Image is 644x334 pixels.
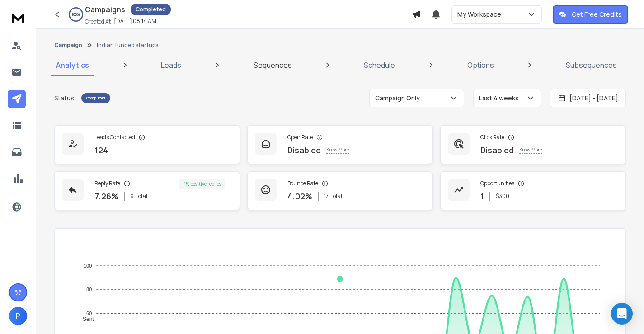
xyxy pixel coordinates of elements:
[72,12,80,17] p: 100 %
[155,54,187,76] a: Leads
[324,193,329,200] span: 17
[247,171,433,210] a: Bounce Rate4.02%17Total
[161,60,181,71] p: Leads
[287,180,318,187] p: Bounce Rate
[330,193,342,200] span: Total
[440,125,626,164] a: Click RateDisabledKnow More
[97,42,158,49] p: Indian funded startups
[611,303,633,325] div: Open Intercom Messenger
[54,125,240,164] a: Leads Contacted124
[130,193,134,200] span: 9
[519,146,542,154] p: Know More
[364,60,395,71] p: Schedule
[480,134,504,141] p: Click Rate
[76,316,94,322] span: Sent
[94,134,135,141] p: Leads Contacted
[496,193,509,200] p: $ 300
[56,60,89,71] p: Analytics
[247,125,433,164] a: Open RateDisabledKnow More
[85,18,112,25] p: Created At:
[550,89,626,107] button: [DATE] - [DATE]
[560,54,622,76] a: Subsequences
[179,179,225,189] div: 11 % positive replies
[94,144,108,156] p: 124
[84,263,92,268] tspan: 100
[51,54,94,76] a: Analytics
[94,180,120,187] p: Reply Rate
[9,307,27,325] button: P
[86,287,92,292] tspan: 80
[480,190,484,202] p: 1
[479,94,522,103] p: Last 4 weeks
[248,54,297,76] a: Sequences
[131,4,171,15] div: Completed
[54,171,240,210] a: Reply Rate7.26%9Total11% positive replies
[86,310,92,316] tspan: 60
[358,54,400,76] a: Schedule
[136,193,147,200] span: Total
[287,134,313,141] p: Open Rate
[326,146,349,154] p: Know More
[553,5,628,24] button: Get Free Credits
[462,54,499,76] a: Options
[287,190,312,202] p: 4.02 %
[480,144,514,156] p: Disabled
[457,10,505,19] p: My Workspace
[81,93,110,103] div: Completed
[566,60,617,71] p: Subsequences
[114,18,156,25] p: [DATE] 08:14 AM
[94,190,118,202] p: 7.26 %
[572,10,622,19] p: Get Free Credits
[467,60,494,71] p: Options
[54,42,82,49] button: Campaign
[480,180,514,187] p: Opportunities
[287,144,321,156] p: Disabled
[85,4,125,15] h1: Campaigns
[440,171,626,210] a: Opportunities1$300
[375,94,423,103] p: Campaign Only
[9,9,27,26] img: logo
[254,60,292,71] p: Sequences
[54,94,76,103] p: Status:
